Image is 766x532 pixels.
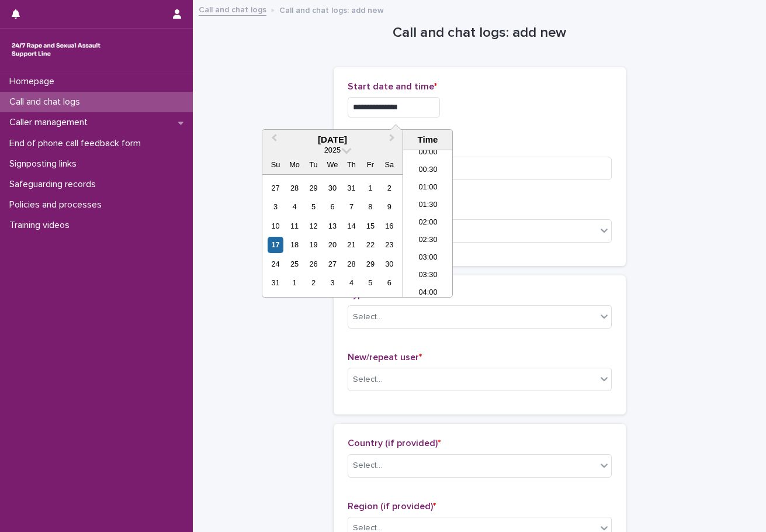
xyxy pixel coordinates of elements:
[348,438,441,448] span: Country (if provided)
[403,267,453,285] li: 03:30
[268,275,283,291] div: Choose Sunday, August 31st, 2025
[286,180,302,196] div: Choose Monday, July 28th, 2025
[5,179,105,190] p: Safeguarding records
[403,179,453,197] li: 01:00
[344,218,359,234] div: Choose Thursday, August 14th, 2025
[344,237,359,253] div: Choose Thursday, August 21st, 2025
[5,96,89,108] p: Call and chat logs
[382,180,397,196] div: Choose Saturday, August 2nd, 2025
[344,180,359,196] div: Choose Thursday, July 31st, 2025
[344,275,359,291] div: Choose Thursday, September 4th, 2025
[362,256,378,272] div: Choose Friday, August 29th, 2025
[382,256,397,272] div: Choose Saturday, August 30th, 2025
[306,199,321,215] div: Choose Tuesday, August 5th, 2025
[348,502,436,511] span: Region (if provided)
[306,218,321,234] div: Choose Tuesday, August 12th, 2025
[362,199,378,215] div: Choose Friday, August 8th, 2025
[382,275,397,291] div: Choose Saturday, September 6th, 2025
[324,256,340,272] div: Choose Wednesday, August 27th, 2025
[306,157,321,172] div: Tu
[5,76,64,87] p: Homepage
[262,134,403,145] div: [DATE]
[5,199,111,210] p: Policies and processes
[403,215,453,232] li: 02:00
[306,237,321,253] div: Choose Tuesday, August 19th, 2025
[324,157,340,172] div: We
[406,134,449,145] div: Time
[286,199,302,215] div: Choose Monday, August 4th, 2025
[5,117,97,128] p: Caller management
[5,220,79,231] p: Training videos
[403,285,453,302] li: 04:00
[344,157,359,172] div: Th
[306,180,321,196] div: Choose Tuesday, July 29th, 2025
[362,180,378,196] div: Choose Friday, August 1st, 2025
[306,256,321,272] div: Choose Tuesday, August 26th, 2025
[286,157,302,172] div: Mo
[9,38,103,61] img: rhQMoQhaT3yELyF149Cw
[268,157,283,172] div: Su
[324,180,340,196] div: Choose Wednesday, July 30th, 2025
[403,162,453,179] li: 00:30
[362,218,378,234] div: Choose Friday, August 15th, 2025
[324,146,341,154] span: 2025
[268,256,283,272] div: Choose Sunday, August 24th, 2025
[286,275,302,291] div: Choose Monday, September 1st, 2025
[353,374,382,386] div: Select...
[362,275,378,291] div: Choose Friday, September 5th, 2025
[286,218,302,234] div: Choose Monday, August 11th, 2025
[403,197,453,215] li: 01:30
[268,180,283,196] div: Choose Sunday, July 27th, 2025
[344,256,359,272] div: Choose Thursday, August 28th, 2025
[384,131,403,150] button: Next Month
[348,82,437,91] span: Start date and time
[324,218,340,234] div: Choose Wednesday, August 13th, 2025
[5,158,86,170] p: Signposting links
[268,237,283,253] div: Choose Sunday, August 17th, 2025
[382,199,397,215] div: Choose Saturday, August 9th, 2025
[268,218,283,234] div: Choose Sunday, August 10th, 2025
[324,275,340,291] div: Choose Wednesday, September 3rd, 2025
[362,237,378,253] div: Choose Friday, August 22nd, 2025
[324,237,340,253] div: Choose Wednesday, August 20th, 2025
[264,131,282,150] button: Previous Month
[382,218,397,234] div: Choose Saturday, August 16th, 2025
[268,199,283,215] div: Choose Sunday, August 3rd, 2025
[353,311,382,323] div: Select...
[403,250,453,267] li: 03:00
[353,460,382,472] div: Select...
[382,157,397,172] div: Sa
[306,275,321,291] div: Choose Tuesday, September 2nd, 2025
[279,3,384,16] p: Call and chat logs: add new
[286,256,302,272] div: Choose Monday, August 25th, 2025
[286,237,302,253] div: Choose Monday, August 18th, 2025
[382,237,397,253] div: Choose Saturday, August 23rd, 2025
[403,232,453,250] li: 02:30
[324,199,340,215] div: Choose Wednesday, August 6th, 2025
[403,144,453,162] li: 00:00
[266,178,398,292] div: month 2025-08
[199,2,266,16] a: Call and chat logs
[362,157,378,172] div: Fr
[5,138,150,149] p: End of phone call feedback form
[334,25,626,42] h1: Call and chat logs: add new
[348,353,422,362] span: New/repeat user
[344,199,359,215] div: Choose Thursday, August 7th, 2025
